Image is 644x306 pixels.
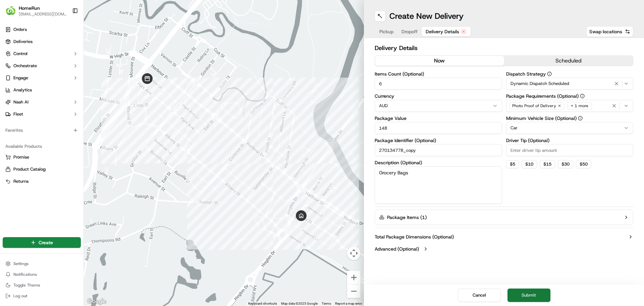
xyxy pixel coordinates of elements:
[3,3,69,19] button: HomeRunHomeRun[EMAIL_ADDRESS][DOMAIN_NAME]
[67,114,81,119] span: Pylon
[13,97,51,104] span: Knowledge Base
[511,81,569,87] span: Dynamic Dispatch Scheduled
[3,270,81,279] button: Notifications
[13,178,29,184] span: Returns
[23,64,110,71] div: Start new chat
[13,166,46,172] span: Product Catalog
[401,28,418,35] span: Dropoff
[86,297,108,306] img: Google
[13,27,27,33] span: Orders
[7,64,19,76] img: 1736555255976-a54dd68f-1ca7-489b-9aae-adbdc363a1c4
[558,160,573,168] button: $30
[507,289,550,302] button: Submit
[3,60,81,71] button: Orchestrate
[13,39,33,45] span: Deliveries
[375,246,419,252] label: Advanced (Optional)
[576,160,591,168] button: $50
[426,28,459,35] span: Delivery Details
[13,282,40,288] span: Toggle Theme
[586,26,633,37] button: Swap locations
[7,7,20,20] img: Nash
[506,144,634,156] input: Enter driver tip amount
[375,56,504,66] button: now
[375,210,633,225] button: Package Items (1)
[540,160,555,168] button: $15
[13,63,37,69] span: Orchestrate
[375,94,502,98] label: Currency
[13,75,28,81] span: Engage
[4,95,54,107] a: 📗Knowledge Base
[17,43,121,50] input: Got a question? Start typing here...
[506,72,634,76] label: Dispatch Strategy
[347,285,361,298] button: Zoom out
[3,109,81,120] button: Fleet
[3,125,81,136] div: Favorites
[3,73,81,83] button: Engage
[375,122,502,134] input: Enter package value
[375,43,633,53] h2: Delivery Details
[322,302,331,305] a: Terms (opens in new tab)
[3,164,81,175] button: Product Catalog
[3,36,81,47] a: Deliveries
[5,166,78,172] a: Product Catalog
[458,289,501,302] button: Cancel
[57,98,62,103] div: 💻
[19,11,67,17] button: [EMAIL_ADDRESS][DOMAIN_NAME]
[5,5,16,16] img: HomeRun
[335,302,362,305] a: Report a map error
[248,301,277,306] button: Keyboard shortcuts
[3,291,81,301] button: Log out
[389,11,464,21] h1: Create New Delivery
[506,160,519,168] button: $5
[39,239,53,246] span: Create
[567,102,592,110] div: + 1 more
[3,152,81,163] button: Promise
[512,103,556,108] span: Photo Proof of Delivery
[375,78,502,90] input: Enter number of items
[3,48,81,59] button: Control
[375,160,502,165] label: Description (Optional)
[522,160,537,168] button: $10
[547,72,552,76] button: Dispatch Strategy
[375,233,633,240] button: Total Package Dimensions (Optional)
[86,297,108,306] a: Open this area in Google Maps (opens a new window)
[589,28,622,35] span: Swap locations
[375,166,502,204] textarea: Grocery Bags
[375,72,502,76] label: Items Count (Optional)
[63,97,108,104] span: API Documentation
[3,24,81,35] a: Orders
[7,27,122,38] p: Welcome 👋
[13,272,37,277] span: Notifications
[13,51,28,57] span: Control
[375,246,633,252] button: Advanced (Optional)
[379,28,393,35] span: Pickup
[375,233,454,240] label: Total Package Dimensions (Optional)
[387,214,427,221] label: Package Items ( 1 )
[504,56,633,66] button: scheduled
[13,99,29,105] span: Nash AI
[506,78,634,90] button: Dynamic Dispatch Scheduled
[375,144,502,156] input: Enter package identifier
[506,100,634,112] button: Photo Proof of Delivery+ 1 more
[3,176,81,187] button: Returns
[506,116,634,121] label: Minimum Vehicle Size (Optional)
[3,280,81,290] button: Toggle Theme
[347,247,361,260] button: Map camera controls
[3,259,81,268] button: Settings
[3,141,81,152] div: Available Products
[375,138,502,143] label: Package Identifier (Optional)
[7,98,12,103] div: 📗
[580,94,585,98] button: Package Requirements (Optional)
[19,5,40,11] button: HomeRun
[3,85,81,95] a: Analytics
[13,154,29,160] span: Promise
[13,261,29,266] span: Settings
[5,178,78,184] a: Returns
[5,154,78,160] a: Promise
[375,116,502,121] label: Package Value
[47,114,81,119] a: Powered byPylon
[13,87,32,93] span: Analytics
[3,237,81,248] button: Create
